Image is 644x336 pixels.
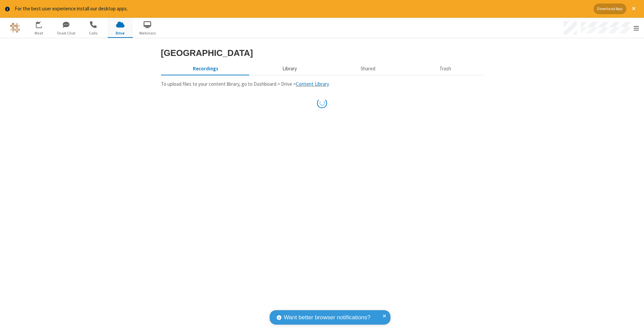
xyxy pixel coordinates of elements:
img: QA Selenium DO NOT DELETE OR CHANGE [10,23,20,33]
span: Meet [26,30,51,36]
div: Open menu [561,18,644,38]
p: To upload files to your content library, go to Dashboard > Drive > . [161,80,483,88]
button: Close alert [629,4,639,14]
button: Shared during meetings [329,63,408,75]
h3: [GEOGRAPHIC_DATA] [161,48,483,58]
div: 13 [40,21,46,26]
a: Content Library [296,81,329,87]
span: Want better browser notifications? [284,313,370,322]
div: For the best user experience install our desktop apps. [15,5,589,13]
button: Recorded meetings [161,63,251,75]
iframe: Chat [627,319,639,331]
span: Drive [108,30,133,36]
button: Trash [408,63,483,75]
span: Webinars [135,30,160,36]
button: Download App [594,4,626,14]
span: Team Chat [53,30,78,36]
button: Content library [250,63,329,75]
span: Calls [80,30,106,36]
